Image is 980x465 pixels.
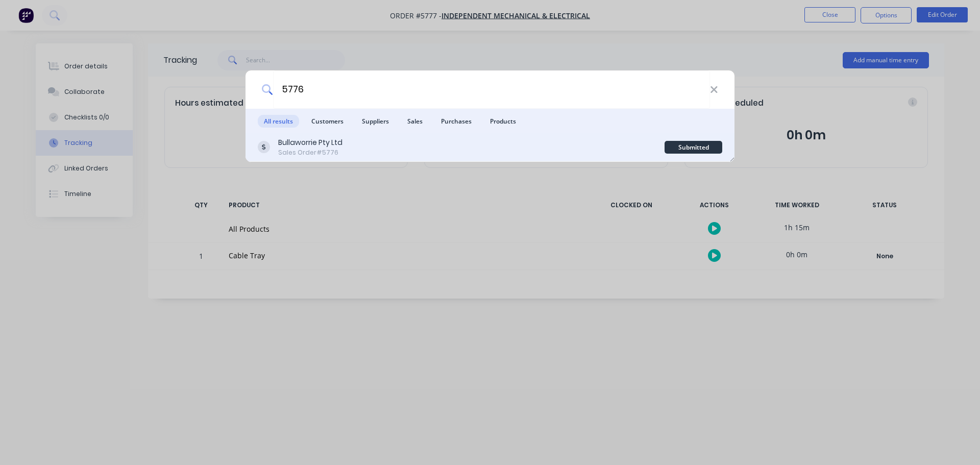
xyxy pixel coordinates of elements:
[278,148,342,157] div: Sales Order #5776
[305,115,350,128] span: Customers
[258,115,299,128] span: All results
[278,137,342,148] div: Bullaworrie Pty Ltd
[356,115,395,128] span: Suppliers
[273,70,710,109] input: Start typing a customer or supplier name to create a new order...
[435,115,478,128] span: Purchases
[484,115,522,128] span: Products
[665,141,722,154] div: Submitted
[401,115,429,128] span: Sales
